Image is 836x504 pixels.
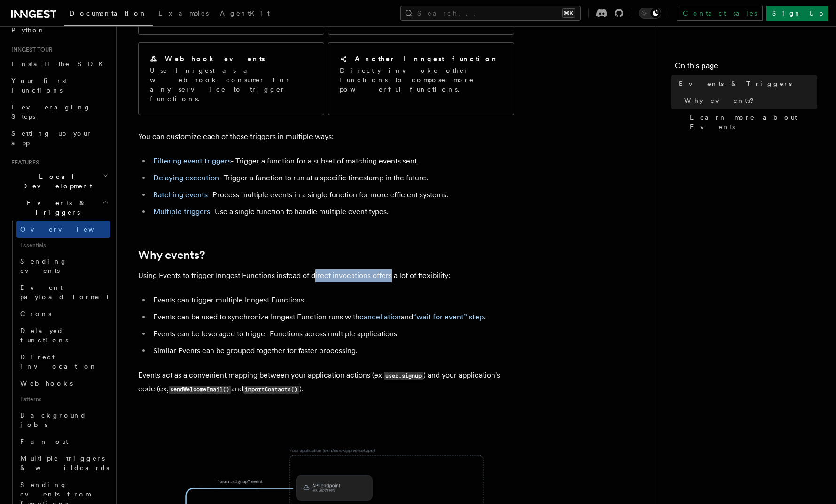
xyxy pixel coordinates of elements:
[675,75,817,92] a: Events & Triggers
[8,194,110,221] button: Events & Triggers
[153,207,210,216] a: Multiple triggers
[562,8,575,18] kbd: ⌘K
[684,96,760,105] span: Why events?
[677,6,763,21] a: Contact sales
[8,99,110,125] a: Leveraging Steps
[138,269,514,282] p: Using Events to trigger Inngest Functions instead of direct invocations offers a lot of flexibility:
[20,310,51,318] span: Crons
[16,349,110,375] a: Direct invocation
[150,310,514,324] li: Events can be used to synchronize Inngest Function runs with and .
[680,92,817,109] a: Why events?
[153,173,219,182] a: Delaying execution
[690,113,817,132] span: Learn more about Events
[679,79,792,88] span: Events & Triggers
[169,386,231,394] code: sendWelcomeEmail()
[384,372,423,380] code: user.signup
[20,284,109,301] span: Event payload format
[8,172,102,191] span: Local Development
[214,3,275,25] a: AgentKit
[8,72,110,99] a: Your first Functions
[138,130,514,143] p: You can customize each of these triggers in multiple ways:
[150,155,514,168] li: - Trigger a function for a subset of matching events sent.
[153,190,208,199] a: Batching events
[16,221,110,238] a: Overview
[138,369,514,396] p: Events act as a convenient mapping between your application actions (ex, ) and your application's...
[70,9,147,17] span: Documentation
[153,3,214,25] a: Examples
[8,159,39,166] span: Features
[138,248,205,262] a: Why events?
[16,279,110,305] a: Event payload format
[20,438,68,445] span: Fan out
[8,55,110,72] a: Install the SDK
[158,9,209,17] span: Examples
[153,156,231,165] a: Filtering event triggers
[8,46,53,54] span: Inngest tour
[11,60,109,68] span: Install the SDK
[16,305,110,322] a: Crons
[150,171,514,185] li: - Trigger a function to run at a specific timestamp in the future.
[150,188,514,202] li: - Process multiple events in a single function for more efficient systems.
[340,66,502,94] p: Directly invoke other functions to compose more powerful functions.
[16,253,110,279] a: Sending events
[150,294,514,307] li: Events can trigger multiple Inngest Functions.
[675,60,817,75] h4: On this page
[11,77,67,94] span: Your first Functions
[355,54,499,63] h2: Another Inngest function
[8,168,110,194] button: Local Development
[220,9,270,17] span: AgentKit
[150,327,514,341] li: Events can be leveraged to trigger Functions across multiple applications.
[20,327,68,344] span: Delayed functions
[400,6,581,21] button: Search...⌘K
[16,392,110,407] span: Patterns
[20,411,86,428] span: Background jobs
[686,109,817,135] a: Learn more about Events
[20,380,73,387] span: Webhooks
[16,450,110,476] a: Multiple triggers & wildcards
[138,42,324,115] a: Webhook eventsUse Inngest as a webhook consumer for any service to trigger functions.
[11,26,46,34] span: Python
[150,344,514,357] li: Similar Events can be grouped together for faster processing.
[8,198,102,217] span: Events & Triggers
[359,312,401,321] a: cancellation
[16,433,110,450] a: Fan out
[20,225,117,233] span: Overview
[11,130,92,147] span: Setting up your app
[165,54,265,63] h2: Webhook events
[150,205,514,218] li: - Use a single function to handle multiple event types.
[11,103,91,120] span: Leveraging Steps
[766,6,828,21] a: Sign Up
[328,42,514,115] a: Another Inngest functionDirectly invoke other functions to compose more powerful functions.
[20,353,97,370] span: Direct invocation
[16,238,110,253] span: Essentials
[413,312,484,321] a: “wait for event” step
[64,3,153,26] a: Documentation
[150,66,313,103] p: Use Inngest as a webhook consumer for any service to trigger functions.
[8,22,110,39] a: Python
[243,386,299,394] code: importContacts()
[16,375,110,392] a: Webhooks
[20,257,67,274] span: Sending events
[639,8,661,19] button: Toggle dark mode
[16,322,110,349] a: Delayed functions
[16,407,110,433] a: Background jobs
[20,455,109,472] span: Multiple triggers & wildcards
[8,125,110,151] a: Setting up your app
